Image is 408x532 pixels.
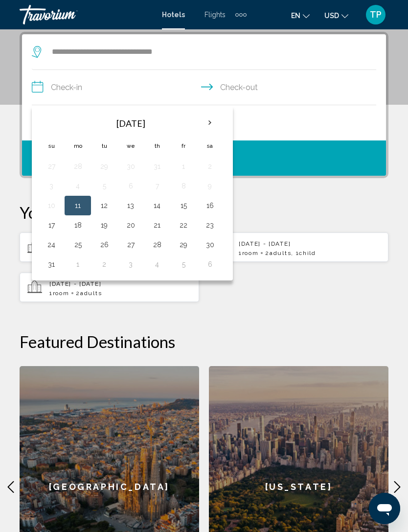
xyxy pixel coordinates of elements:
[20,5,152,24] a: Travorium
[149,179,165,193] button: Day 7
[44,179,59,193] button: Day 3
[369,493,400,524] iframe: Button to launch messaging window
[149,160,165,173] button: Day 31
[149,257,165,271] button: Day 4
[176,179,191,193] button: Day 8
[370,10,382,20] span: TP
[197,112,223,134] button: Next month
[291,12,300,20] span: en
[96,179,112,193] button: Day 5
[204,11,226,19] a: Flights
[65,112,197,135] th: [DATE]
[202,238,218,252] button: Day 30
[22,105,386,140] button: Travelers: 2 adults, 0 children
[324,8,348,23] button: Change currency
[20,332,388,351] h2: Featured Destinations
[202,179,218,193] button: Day 9
[242,250,259,256] span: Room
[32,70,376,105] button: Check in and out dates
[96,160,112,173] button: Day 29
[70,199,86,212] button: Day 11
[291,250,316,256] span: , 1
[202,160,218,173] button: Day 2
[70,218,86,232] button: Day 18
[123,218,138,232] button: Day 20
[44,238,59,252] button: Day 24
[22,34,386,176] div: Search widget
[176,238,191,252] button: Day 29
[44,257,59,271] button: Day 31
[239,250,258,256] span: 1
[291,8,310,23] button: Change language
[123,179,138,193] button: Day 6
[44,160,59,173] button: Day 27
[123,199,138,212] button: Day 13
[44,199,59,212] button: Day 10
[22,140,386,176] button: Search
[176,199,191,212] button: Day 15
[149,199,165,212] button: Day 14
[176,218,191,232] button: Day 22
[363,4,388,25] button: User Menu
[96,218,112,232] button: Day 19
[44,218,59,232] button: Day 17
[20,203,388,222] p: Your Recent Searches
[49,280,191,287] p: [DATE] - [DATE]
[149,218,165,232] button: Day 21
[202,199,218,212] button: Day 16
[80,290,102,297] span: Adults
[96,199,112,212] button: Day 12
[270,250,291,256] span: Adults
[265,250,291,256] span: 2
[70,179,86,193] button: Day 4
[53,290,69,297] span: Room
[239,240,381,247] p: [DATE] - [DATE]
[176,160,191,173] button: Day 1
[162,11,185,19] a: Hotels
[76,290,102,297] span: 2
[123,160,138,173] button: Day 30
[70,160,86,173] button: Day 28
[20,272,199,302] button: [DATE] - [DATE]1Room2Adults
[70,257,86,271] button: Day 1
[20,232,199,262] button: [DATE] - [DATE]1Room2Adults, 1Child
[202,218,218,232] button: Day 23
[123,238,138,252] button: Day 27
[96,238,112,252] button: Day 26
[299,250,316,256] span: Child
[324,12,339,20] span: USD
[123,257,138,271] button: Day 3
[235,7,247,23] button: Extra navigation items
[70,238,86,252] button: Day 25
[149,238,165,252] button: Day 28
[209,232,388,262] button: [DATE] - [DATE]1Room2Adults, 1Child
[202,257,218,271] button: Day 6
[176,257,191,271] button: Day 5
[49,290,69,297] span: 1
[96,257,112,271] button: Day 2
